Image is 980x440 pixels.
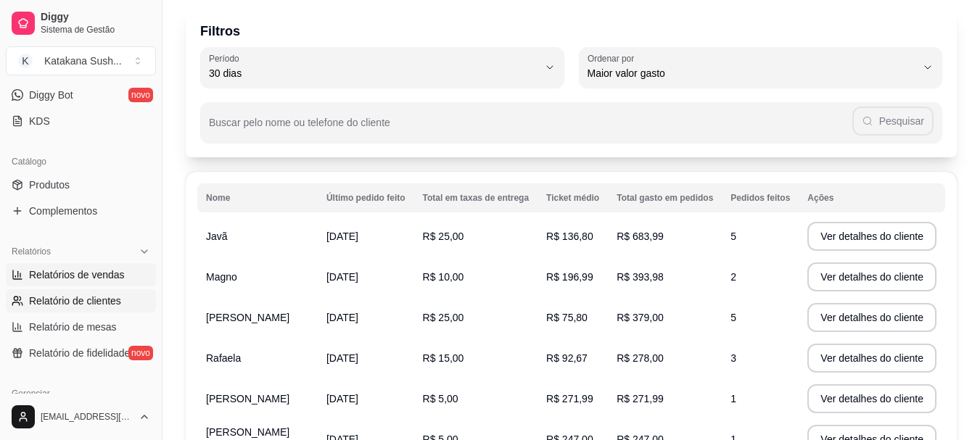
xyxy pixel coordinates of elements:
th: Ticket médio [538,183,608,212]
span: 3 [730,352,736,364]
span: R$ 393,98 [617,271,664,283]
div: Catálogo [6,150,156,173]
button: Ver detalhes do cliente [807,303,936,332]
button: Ver detalhes do cliente [807,222,936,251]
span: Sistema de Gestão [41,24,150,36]
div: Katakana Sush ... [44,54,122,68]
span: R$ 271,99 [617,393,664,404]
span: R$ 75,80 [546,312,588,323]
label: Período [209,52,244,65]
span: R$ 136,80 [546,231,593,242]
button: Período30 dias [200,47,564,88]
label: Ordenar por [588,52,639,65]
a: Relatório de mesas [6,315,156,339]
button: Ordenar porMaior valor gasto [579,47,943,88]
a: Produtos [6,173,156,196]
span: Magno [206,271,237,283]
span: Maior valor gasto [588,66,917,80]
th: Total em taxas de entrega [414,183,538,212]
span: 5 [730,231,736,242]
th: Pedidos feitos [722,183,799,212]
a: Complementos [6,199,156,223]
a: Relatórios de vendas [6,263,156,286]
span: Relatório de mesas [29,320,117,334]
span: Relatórios [12,246,51,257]
span: R$ 15,00 [423,352,464,364]
a: Relatório de fidelidadenovo [6,341,156,365]
button: Ver detalhes do cliente [807,384,936,413]
span: Relatório de clientes [29,294,121,308]
span: 1 [730,393,736,404]
span: Diggy [41,11,150,24]
span: [PERSON_NAME] [206,393,289,404]
span: R$ 379,00 [617,312,664,323]
span: [DATE] [326,352,358,364]
a: KDS [6,109,156,133]
span: Rafaela [206,352,241,364]
span: 2 [730,271,736,283]
a: Diggy Botnovo [6,83,156,107]
span: Diggy Bot [29,88,73,102]
span: [DATE] [326,271,358,283]
span: KDS [29,114,50,128]
span: 30 dias [209,66,538,80]
span: K [18,54,33,68]
a: Relatório de clientes [6,289,156,312]
span: Javã [206,231,228,242]
span: R$ 278,00 [617,352,664,364]
span: R$ 10,00 [423,271,464,283]
span: R$ 196,99 [546,271,593,283]
button: Ver detalhes do cliente [807,344,936,373]
span: R$ 5,00 [423,393,458,404]
span: [DATE] [326,312,358,323]
span: R$ 683,99 [617,231,664,242]
span: Complementos [29,204,97,218]
span: [PERSON_NAME] [206,312,289,323]
p: Filtros [200,21,942,41]
span: Relatórios de vendas [29,267,125,282]
span: Relatório de fidelidade [29,346,130,360]
a: DiggySistema de Gestão [6,6,156,41]
th: Total gasto em pedidos [608,183,722,212]
div: Gerenciar [6,382,156,405]
th: Ações [799,183,945,212]
span: [EMAIL_ADDRESS][DOMAIN_NAME] [41,411,133,423]
span: R$ 92,67 [546,352,588,364]
span: [DATE] [326,231,358,242]
span: R$ 25,00 [423,312,464,323]
span: Produtos [29,178,70,192]
input: Buscar pelo nome ou telefone do cliente [209,121,852,136]
th: Último pedido feito [318,183,414,212]
span: R$ 25,00 [423,231,464,242]
th: Nome [197,183,318,212]
span: R$ 271,99 [546,393,593,404]
span: 5 [730,312,736,323]
button: Select a team [6,46,156,75]
span: [DATE] [326,393,358,404]
button: [EMAIL_ADDRESS][DOMAIN_NAME] [6,399,156,434]
button: Ver detalhes do cliente [807,262,936,291]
